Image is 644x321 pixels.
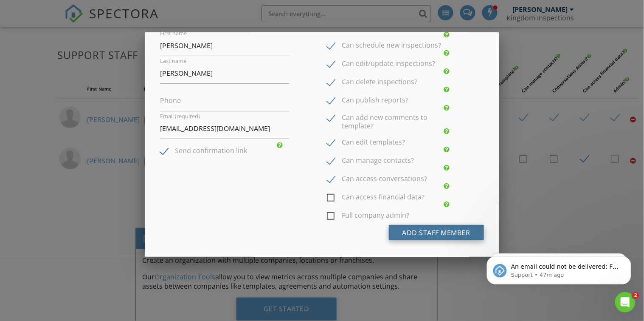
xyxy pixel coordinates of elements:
[327,114,456,124] label: Can add new comments to template?
[474,239,644,298] iframe: Intercom notifications message
[160,96,181,105] label: Phone
[327,156,414,167] label: Can manage contacts?
[160,30,187,37] label: First name
[160,113,200,120] label: Email (required)
[633,292,639,299] span: 2
[389,225,484,240] button: Add Staff Member
[327,175,427,185] label: Can access conversations?
[327,78,417,88] label: Can delete inspections?
[160,147,247,157] label: Send confirmation link
[327,60,435,70] label: Can edit/update inspections?
[327,41,441,52] label: Can schedule new inspections?
[160,57,186,65] label: Last name
[327,211,409,222] label: Full company admin?
[327,193,425,204] label: Can access financial data?
[615,292,636,312] iframe: Intercom live chat
[327,96,408,107] label: Can publish reports?
[327,138,405,149] label: Can edit templates?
